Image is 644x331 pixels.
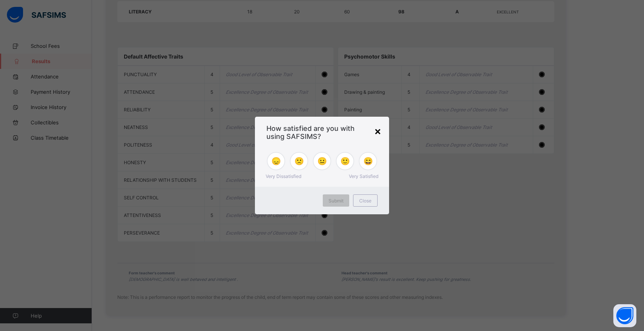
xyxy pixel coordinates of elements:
[363,157,373,166] span: 😄
[329,198,343,204] span: Submit
[271,157,281,166] span: 😞
[349,173,378,179] span: Very Satisfied
[317,157,327,166] span: 😐
[294,157,304,166] span: 🙁
[613,304,636,327] button: Open asap
[266,124,378,140] span: How satisfied are you with using SAFSIMS?
[340,157,350,166] span: 🙂
[266,173,301,179] span: Very Dissatisfied
[374,124,381,137] div: ×
[359,198,371,204] span: Close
